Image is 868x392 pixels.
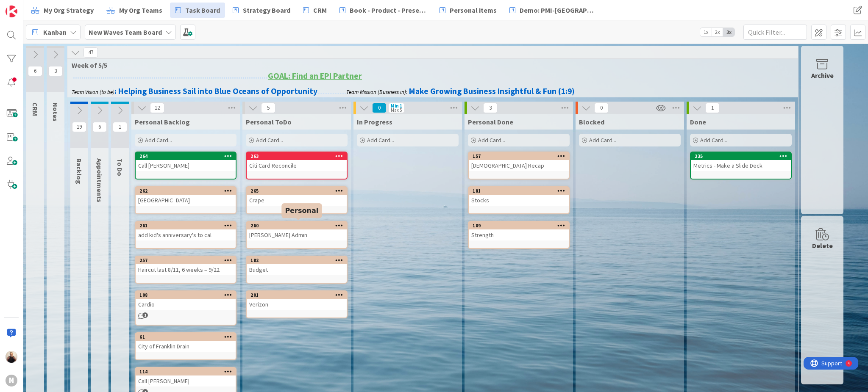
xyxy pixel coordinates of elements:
span: Add Card... [367,136,394,144]
div: Verizon [247,299,347,310]
span: 3 [48,66,63,76]
div: Citi Card Reconcile [247,160,347,171]
span: Book - Product - Presentation [350,5,427,15]
div: 181 [469,187,569,195]
div: 157 [473,153,569,159]
span: Add Card... [589,136,616,144]
div: 108 [136,291,236,299]
a: 260[PERSON_NAME] Admin [246,221,348,249]
div: 182 [250,257,347,263]
a: My Org Strategy [26,3,99,18]
div: 263 [247,152,347,160]
a: 265Crape [246,186,348,214]
div: [DEMOGRAPHIC_DATA] Recap [469,160,569,171]
span: Personal items [450,5,497,15]
span: Add Card... [478,136,505,144]
div: 4 [44,3,46,10]
span: 6 [28,66,42,76]
div: 201 [247,291,347,299]
span: Backlog [75,158,83,184]
span: 5 [261,103,275,113]
a: 257Haircut last 8/11, 6 weeks = 9/22 [135,256,236,284]
div: 181Stocks [469,187,569,206]
div: 61City of Franklin Drain [136,333,236,352]
div: 265 [247,187,347,195]
div: Min 1 [391,104,402,108]
div: 265 [250,188,347,194]
span: 1 [705,103,720,113]
div: 61 [139,334,236,340]
span: Appointments [95,158,104,202]
a: CRM [298,3,332,18]
div: 182 [247,257,347,264]
div: Archive [811,70,834,80]
div: 109 [469,222,569,229]
div: [PERSON_NAME] Admin [247,229,347,240]
a: Personal items [434,3,502,18]
span: My Org Strategy [44,5,94,15]
div: 264Call [PERSON_NAME] [136,152,236,171]
a: My Org Teams [101,3,167,18]
span: 1x [700,28,712,36]
div: 261add kid's anniversary's to cal [136,222,236,240]
span: Add Card... [700,136,727,144]
span: ................. [317,86,346,96]
span: 3x [723,28,734,36]
div: 114Call [PERSON_NAME] [136,368,236,386]
a: 108Cardio [135,290,236,326]
div: [GEOGRAPHIC_DATA] [136,195,236,206]
a: Task Board [170,3,225,18]
div: City of Franklin Drain [136,341,236,352]
div: N [6,375,17,386]
span: Task Board [185,5,220,15]
a: Demo: PMI-[GEOGRAPHIC_DATA] [504,3,602,18]
div: 264 [139,153,236,159]
span: 0 [594,103,609,113]
div: add kid's anniversary's to cal [136,229,236,240]
em: Team Mission (Business in): [346,88,407,96]
div: 114 [139,369,236,375]
span: Add Card... [145,136,172,144]
div: Budget [247,264,347,275]
b: New Waves Team Board [89,28,162,36]
img: MB [6,351,17,363]
div: Cardio [136,299,236,310]
span: Support [18,1,39,11]
strong: ............................................................................................ [73,71,268,81]
div: Metrics - Make a Slide Deck [691,160,791,171]
div: 182Budget [247,257,347,275]
div: 264 [136,152,236,160]
div: 260[PERSON_NAME] Admin [247,222,347,240]
div: 108Cardio [136,291,236,310]
div: 263 [250,153,347,159]
a: 261add kid's anniversary's to cal [135,221,236,249]
span: Personal ToDo [246,118,292,126]
span: 3 [483,103,498,113]
div: 261 [136,222,236,229]
span: CRM [31,102,39,116]
span: 6 [92,122,107,132]
span: Personal Done [468,118,513,126]
div: 263Citi Card Reconcile [247,152,347,171]
span: Demo: PMI-[GEOGRAPHIC_DATA] [520,5,597,15]
div: 114 [136,368,236,375]
span: Done [690,118,706,126]
div: 235Metrics - Make a Slide Deck [691,152,791,171]
a: 182Budget [246,256,348,284]
span: My Org Teams [119,5,162,15]
span: Notes [51,102,60,121]
strong: Helping Business Sail into Blue Oceans of Opportunity [118,86,317,96]
a: Book - Product - Presentation [334,3,432,18]
div: 265Crape [247,187,347,206]
span: Add Card... [256,136,283,144]
div: 257Haircut last 8/11, 6 weeks = 9/22 [136,257,236,275]
a: 201Verizon [246,290,348,318]
span: Strategy Board [243,5,290,15]
strong: Make Growing Business Insightful & Fun (1:9) [409,86,575,96]
h5: Personal [285,207,319,215]
div: 109 [473,223,569,229]
a: 109Strength [468,221,570,249]
input: Quick Filter... [743,25,807,40]
div: 257 [139,257,236,263]
div: Call [PERSON_NAME] [136,375,236,386]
